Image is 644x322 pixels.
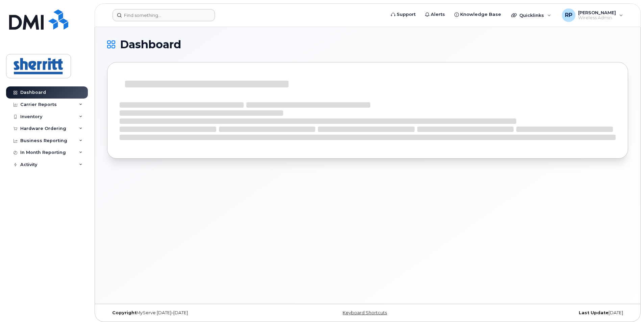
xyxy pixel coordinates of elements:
[579,310,609,315] strong: Last Update
[112,310,137,315] strong: Copyright
[343,310,387,315] a: Keyboard Shortcuts
[120,39,181,50] span: Dashboard
[454,310,628,316] div: [DATE]
[107,310,281,316] div: MyServe [DATE]–[DATE]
